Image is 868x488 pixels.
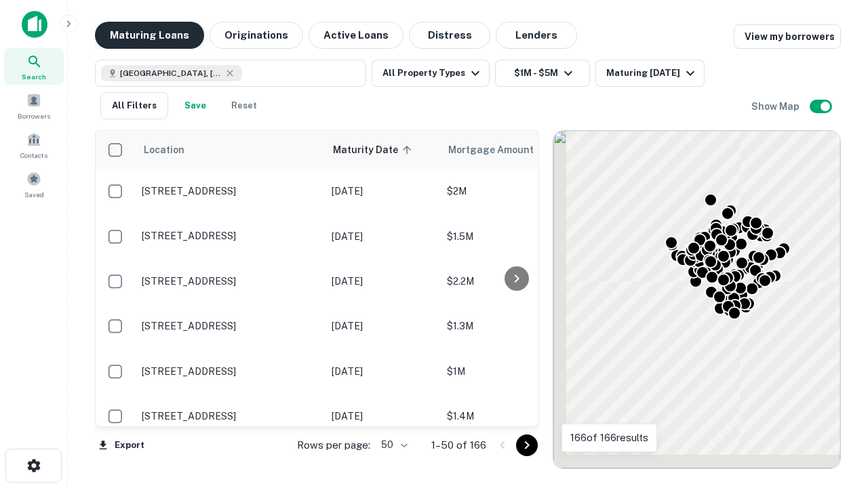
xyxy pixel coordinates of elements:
p: $1M [447,364,583,379]
a: Search [4,48,64,85]
button: Go to next page [516,434,538,456]
p: Rows per page: [297,437,370,453]
p: [DATE] [332,184,433,199]
p: 166 of 166 results [570,430,648,446]
span: Contacts [20,150,47,161]
p: $1.3M [447,319,583,333]
a: Borrowers [4,87,64,124]
p: 1–50 of 166 [431,437,486,453]
div: Maturing [DATE] [606,65,698,81]
th: Mortgage Amount [440,131,589,169]
p: $1.5M [447,229,583,244]
iframe: Chat Widget [800,380,868,445]
button: Distress [409,22,490,49]
button: Export [95,435,148,455]
button: All Filters [100,92,168,119]
p: $2M [447,184,583,199]
span: Maturity Date [333,142,416,158]
p: [STREET_ADDRESS] [142,185,318,197]
p: $2.2M [447,274,583,289]
p: [STREET_ADDRESS] [142,275,318,287]
button: Maturing [DATE] [595,60,705,87]
div: 0 0 [553,131,840,468]
button: Reset [222,92,266,119]
p: [DATE] [332,319,433,333]
p: [STREET_ADDRESS] [142,365,318,378]
th: Maturity Date [325,131,440,169]
span: Location [143,142,184,158]
button: Originations [210,22,303,49]
span: Borrowers [18,110,50,121]
p: $1.4M [447,409,583,424]
button: [GEOGRAPHIC_DATA], [GEOGRAPHIC_DATA], [GEOGRAPHIC_DATA] [95,60,366,87]
p: [DATE] [332,409,433,424]
a: Saved [4,166,64,203]
p: [DATE] [332,274,433,289]
div: 50 [376,435,410,455]
p: [DATE] [332,229,433,244]
h6: Show Map [751,99,802,114]
th: Location [135,131,325,169]
button: Save your search to get updates of matches that match your search criteria. [174,92,217,119]
p: [STREET_ADDRESS] [142,320,318,332]
a: Contacts [4,127,64,163]
button: All Property Types [372,60,490,87]
p: [STREET_ADDRESS] [142,410,318,422]
button: Maturing Loans [95,22,204,49]
span: Mortgage Amount [448,142,551,158]
a: View my borrowers [734,24,841,49]
span: Saved [24,189,44,200]
img: capitalize-icon.png [22,11,47,38]
button: Active Loans [309,22,403,49]
span: [GEOGRAPHIC_DATA], [GEOGRAPHIC_DATA], [GEOGRAPHIC_DATA] [120,67,222,79]
button: Lenders [496,22,577,49]
span: Search [22,71,46,82]
button: $1M - $5M [495,60,590,87]
p: [DATE] [332,364,433,379]
p: [STREET_ADDRESS] [142,230,318,242]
